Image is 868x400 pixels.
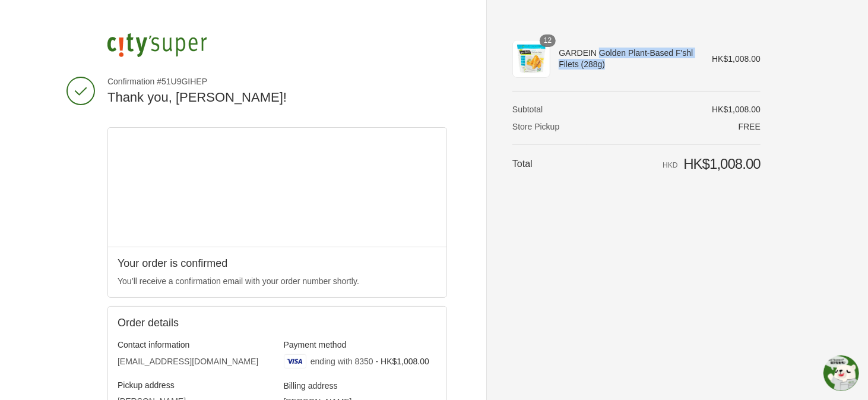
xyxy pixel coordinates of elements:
[663,161,677,169] span: HKD
[376,357,429,366] span: - HK$1,008.00
[107,89,447,106] h2: Thank you, [PERSON_NAME]!
[712,105,761,114] span: HK$1,008.00
[108,128,446,247] div: Google map displaying pin point of shipping address: Tsim Sha Tsui, Kowloon
[107,33,207,57] img: city'super E-Shop
[118,380,271,390] h3: Pickup address
[108,128,447,247] iframe: Google map displaying pin point of shipping address: Tsim Sha Tsui, Kowloon
[559,48,695,69] span: GARDEIN Golden Plant-Based F'shl Filets (288g)
[512,122,559,131] span: Store Pickup
[712,54,761,64] span: HK$1,008.00
[107,76,447,87] span: Confirmation #51U9GIHEP
[284,339,438,350] h3: Payment method
[118,316,437,330] h2: Order details
[118,357,258,366] bdo: [EMAIL_ADDRESS][DOMAIN_NAME]
[739,122,761,131] span: Free
[540,34,556,47] span: 12
[823,355,859,391] img: omnichat-custom-icon-img
[284,380,438,391] h3: Billing address
[118,275,437,288] p: You’ll receive a confirmation email with your order number shortly.
[311,357,373,366] span: ending with 8350
[512,40,550,78] img: GARDEIN Golden Plant-Based F'shl Filets (288g)
[512,104,587,115] th: Subtotal
[683,156,761,172] span: HK$1,008.00
[118,339,271,350] h3: Contact information
[512,159,533,169] span: Total
[118,257,437,270] h2: Your order is confirmed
